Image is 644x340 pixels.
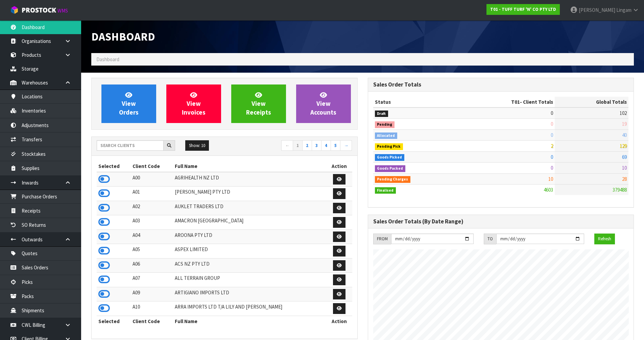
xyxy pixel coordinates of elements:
[131,215,173,230] td: A03
[327,161,352,172] th: Action
[457,97,555,107] th: - Client Totals
[616,7,631,13] span: Lingam
[486,4,560,15] a: T01 - TUFF TURF 'N' CO PTY LTD
[340,140,352,151] a: →
[551,143,553,149] span: 2
[551,121,553,127] span: 0
[293,140,303,151] a: 1
[375,165,406,172] span: Goods Packed
[375,132,398,139] span: Allocated
[555,97,628,107] th: Global Totals
[57,7,68,14] small: WMS
[373,97,457,107] th: Status
[173,258,326,273] td: ACS NZ PTY LTD
[131,187,173,201] td: A01
[22,6,56,15] span: ProStock
[173,244,326,259] td: ASPEX LIMITED
[131,258,173,273] td: A06
[511,99,520,105] span: T01
[91,29,155,44] span: Dashboard
[131,287,173,301] td: A09
[131,201,173,215] td: A02
[620,110,627,116] span: 102
[548,176,553,182] span: 10
[620,143,627,149] span: 129
[551,132,553,138] span: 0
[622,132,627,138] span: 40
[321,140,331,151] a: 4
[173,161,326,172] th: Full Name
[484,234,496,244] div: TO
[327,316,352,326] th: Action
[373,234,391,244] div: FROM
[131,301,173,316] td: A10
[310,91,336,116] span: View Accounts
[312,140,321,151] a: 3
[182,91,206,116] span: View Invoices
[544,187,553,193] span: 4603
[173,273,326,287] td: ALL TERRAIN GROUP
[375,111,388,117] span: Draft
[622,165,627,171] span: 10
[551,165,553,171] span: 0
[375,176,411,183] span: Pending Charges
[131,172,173,187] td: A00
[594,234,615,244] button: Refresh
[246,91,271,116] span: View Receipts
[173,229,326,244] td: AROONA PTY LTD
[490,6,556,12] strong: T01 - TUFF TURF 'N' CO PTY LTD
[231,84,286,123] a: ViewReceipts
[131,244,173,259] td: A05
[101,84,156,123] a: ViewOrders
[230,140,352,152] nav: Page navigation
[96,56,119,63] span: Dashboard
[622,121,627,127] span: 19
[622,154,627,160] span: 69
[373,218,629,225] h3: Sales Order Totals (By Date Range)
[296,84,351,123] a: ViewAccounts
[375,121,395,128] span: Pending
[579,7,615,13] span: [PERSON_NAME]
[373,81,629,88] h3: Sales Order Totals
[173,201,326,215] td: AUKLET TRADERS LTD
[173,215,326,230] td: AMACRON [GEOGRAPHIC_DATA]
[281,140,293,151] a: ←
[97,316,131,326] th: Selected
[185,140,209,151] button: Show: 10
[613,187,627,193] span: 379488
[173,316,326,326] th: Full Name
[173,287,326,301] td: ARTIGIANO IMPORTS LTD
[173,301,326,316] td: ARRA IMPORTS LTD T/A LILY AND [PERSON_NAME]
[173,172,326,187] td: AGRIHEALTH NZ LTD
[173,187,326,201] td: [PERSON_NAME] PTY LTD
[131,229,173,244] td: A04
[375,187,396,194] span: Finalised
[119,91,139,116] span: View Orders
[131,273,173,287] td: A07
[166,84,221,123] a: ViewInvoices
[10,6,19,14] img: cube-alt.png
[551,154,553,160] span: 0
[375,154,405,161] span: Goods Picked
[131,316,173,326] th: Client Code
[131,161,173,172] th: Client Code
[331,140,340,151] a: 5
[551,110,553,116] span: 0
[302,140,312,151] a: 2
[375,143,403,150] span: Pending Pick
[622,176,627,182] span: 28
[97,140,164,151] input: Search clients
[97,161,131,172] th: Selected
